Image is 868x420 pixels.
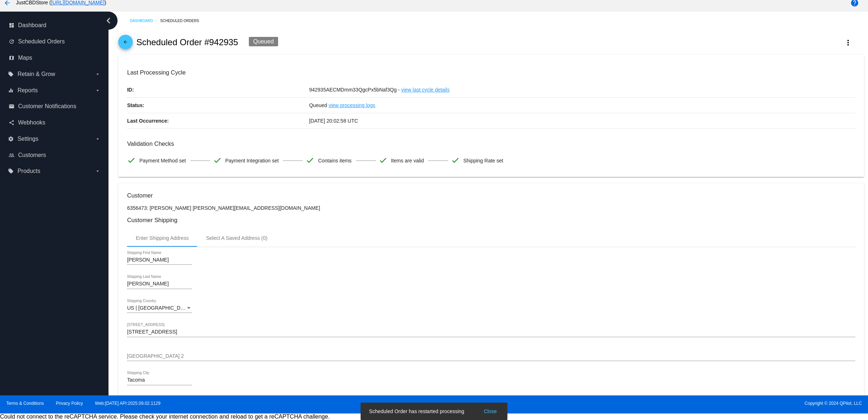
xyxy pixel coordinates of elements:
[463,153,503,168] span: Shipping Rate set
[127,205,855,211] p: 6356473: [PERSON_NAME] [PERSON_NAME][EMAIL_ADDRESS][DOMAIN_NAME]
[127,329,855,335] input: Shipping Street 1
[127,156,136,165] mat-icon: check
[9,103,14,109] i: email
[9,39,14,44] i: update
[95,136,101,142] i: arrow_drop_down
[127,140,855,147] h3: Validation Checks
[95,168,101,174] i: arrow_drop_down
[127,377,192,383] input: Shipping City
[18,103,76,110] span: Customer Notifications
[379,156,387,165] mat-icon: check
[9,149,101,161] a: people_outline Customers
[451,156,460,165] mat-icon: check
[249,37,278,46] div: Queued
[127,69,855,76] h3: Last Processing Cycle
[127,305,191,311] span: US | [GEOGRAPHIC_DATA]
[18,38,65,45] span: Scheduled Orders
[56,401,83,406] a: Privacy Policy
[136,37,238,47] h2: Scheduled Order #942935
[440,401,862,406] span: Copyright © 2024 QPilot, LLC
[8,168,14,174] i: local_offer
[9,20,101,31] a: dashboard Dashboard
[127,192,855,199] h3: Customer
[309,87,400,93] span: 942935AECMDmm33QgcPx5bNaf3Qg -
[17,87,38,94] span: Reports
[309,102,327,108] span: Queued
[18,152,46,158] span: Customers
[127,113,309,128] p: Last Occurrence:
[9,22,14,28] i: dashboard
[213,156,222,165] mat-icon: check
[127,217,855,224] h3: Customer Shipping
[127,353,855,359] input: Shipping Street 2
[127,281,192,287] input: Shipping Last Name
[95,71,101,77] i: arrow_drop_down
[9,101,101,112] a: email Customer Notifications
[127,257,192,263] input: Shipping First Name
[391,153,424,168] span: Items are valid
[18,119,45,126] span: Webhooks
[306,156,314,165] mat-icon: check
[318,153,352,168] span: Contains items
[139,153,186,168] span: Payment Method set
[844,38,852,47] mat-icon: more_vert
[9,55,14,61] i: map
[17,71,55,77] span: Retain & Grow
[369,408,499,415] simple-snack-bar: Scheduled Order has restarted processing
[225,153,279,168] span: Payment Integration set
[136,235,188,241] div: Enter Shipping Address
[17,136,38,142] span: Settings
[18,22,46,29] span: Dashboard
[9,117,101,128] a: share Webhooks
[309,118,358,124] span: [DATE] 20:02:58 UTC
[127,82,309,97] p: ID:
[127,98,309,113] p: Status:
[6,401,44,406] a: Terms & Conditions
[482,408,499,415] button: Close
[328,98,375,113] a: view processing logs
[8,71,14,77] i: local_offer
[18,55,32,61] span: Maps
[17,168,40,174] span: Products
[9,52,101,64] a: map Maps
[9,120,14,126] i: share
[95,401,161,406] a: Web:[DATE] API:2025.09.02.1129
[103,15,114,26] i: chevron_left
[8,136,14,142] i: settings
[9,152,14,158] i: people_outline
[130,15,160,26] a: Dashboard
[95,88,101,93] i: arrow_drop_down
[8,88,14,93] i: equalizer
[9,36,101,47] a: update Scheduled Orders
[206,235,268,241] div: Select A Saved Address (0)
[160,15,205,26] a: Scheduled Orders
[121,39,130,48] mat-icon: arrow_back
[127,305,192,311] mat-select: Shipping Country
[401,82,450,97] a: view last cycle details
